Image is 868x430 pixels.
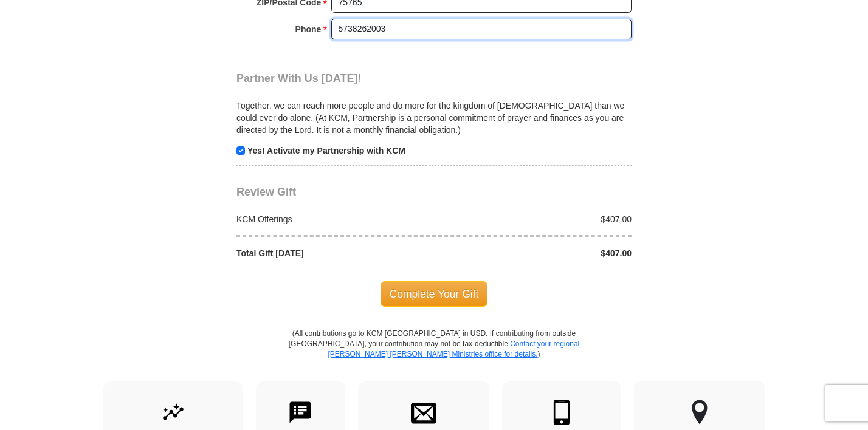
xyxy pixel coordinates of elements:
[411,400,436,425] img: envelope.svg
[160,400,186,425] img: give-by-stock.svg
[236,100,632,136] p: Together, we can reach more people and do more for the kingdom of [DEMOGRAPHIC_DATA] than we coul...
[691,400,708,425] img: other-region
[381,281,488,307] span: Complete Your Gift
[295,21,322,38] strong: Phone
[236,72,362,84] span: Partner With Us [DATE]!
[288,329,580,381] p: (All contributions go to KCM [GEOGRAPHIC_DATA] in USD. If contributing from outside [GEOGRAPHIC_D...
[247,146,405,155] strong: Yes! Activate my Partnership with KCM
[549,400,574,425] img: mobile.svg
[230,247,435,259] div: Total Gift [DATE]
[434,213,638,225] div: $407.00
[288,400,313,425] img: text-to-give.svg
[236,186,296,198] span: Review Gift
[434,247,638,259] div: $407.00
[230,213,435,225] div: KCM Offerings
